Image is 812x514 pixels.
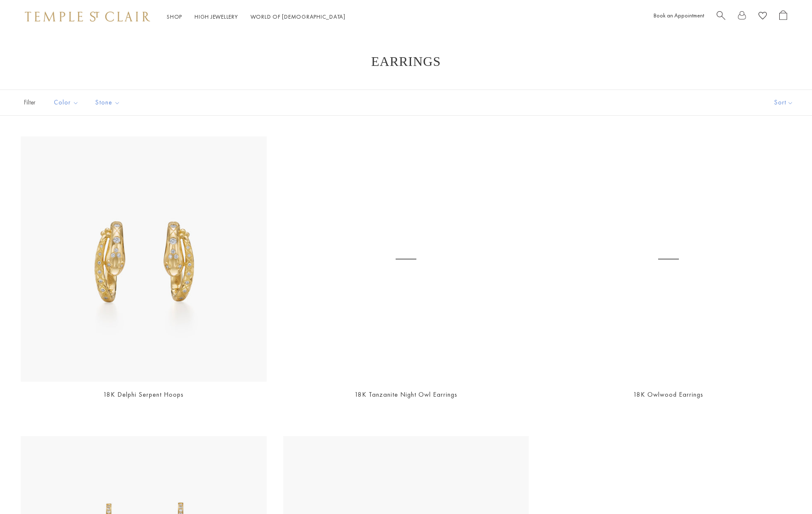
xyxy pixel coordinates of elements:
[91,97,126,108] span: Stone
[21,136,267,382] img: 18K Delphi Serpent Hoops
[633,390,703,399] a: 18K Owlwood Earrings
[779,10,787,23] a: Open Shopping Bag
[355,390,457,399] a: 18K Tanzanite Night Owl Earrings
[48,93,85,112] button: Color
[167,12,345,22] nav: Main navigation
[89,93,126,112] button: Stone
[756,90,812,115] button: Show sort by
[250,13,345,20] a: World of [DEMOGRAPHIC_DATA]World of [DEMOGRAPHIC_DATA]
[771,475,804,506] iframe: Gorgias live chat messenger
[50,97,85,108] span: Color
[33,54,779,69] h1: Earrings
[194,13,238,20] a: High JewelleryHigh Jewellery
[21,136,267,382] a: 18K Delphi Serpent Hoops18K Delphi Serpent Hoops
[167,13,182,20] a: ShopShop
[759,10,767,23] a: View Wishlist
[654,12,704,19] a: Book an Appointment
[717,10,725,23] a: Search
[545,136,791,382] a: E31811-OWLWOOD18K Owlwood Earrings
[103,390,184,399] a: 18K Delphi Serpent Hoops
[25,12,150,22] img: Temple St. Clair
[283,136,529,382] a: E36887-OWLTZTGE36887-OWLTZTG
